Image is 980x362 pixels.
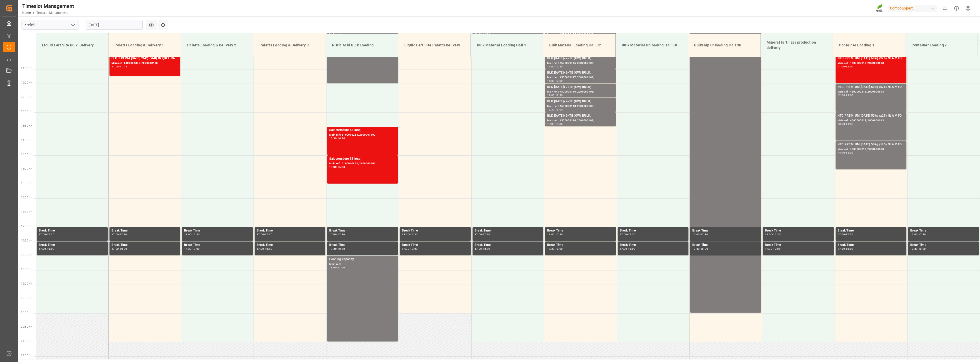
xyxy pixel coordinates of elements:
[547,85,614,90] div: BLK [DATE]+2+TE (GW) BULK;
[21,182,32,185] span: 15:30 Hr
[692,243,759,248] div: Break Time
[192,233,200,236] div: 17:30
[475,243,541,248] div: Break Time
[555,248,563,250] div: 18:00
[888,5,937,12] div: Compo Expert
[402,228,468,233] div: Break Time
[910,243,977,248] div: Break Time
[692,41,756,50] div: Bulkship Unloading Hall 3B
[701,248,708,250] div: 18:00
[838,152,845,154] div: 14:00
[555,80,555,82] div: -
[119,65,119,68] div: -
[838,233,845,236] div: 17:00
[700,248,701,250] div: -
[329,137,337,139] div: 13:30
[21,325,32,328] span: 20:30 Hr
[701,233,708,236] div: 17:30
[21,239,32,242] span: 17:30 Hr
[620,248,627,250] div: 17:30
[337,248,345,250] div: 18:00
[765,233,772,236] div: 17:00
[910,228,977,233] div: Break Time
[257,233,264,236] div: 17:00
[265,233,272,236] div: 17:30
[692,233,700,236] div: 17:00
[547,113,614,118] div: BLK [DATE]+2+TE (GW) BULK;
[475,228,541,233] div: Break Time
[846,233,853,236] div: 17:30
[475,233,482,236] div: 17:00
[772,233,773,236] div: -
[192,233,192,236] div: -
[846,94,853,96] div: 13:00
[257,243,323,248] div: Break Time
[838,56,904,61] div: NTC PREMIUM [DATE] 50kg (x25) NLA MTO;
[329,156,396,162] div: Salpetersäure 53 lose;
[120,248,127,250] div: 18:00
[21,167,32,170] span: 15:00 Hr
[845,248,846,250] div: -
[22,2,74,10] div: Timeslot Management
[192,248,200,250] div: 18:00
[838,118,904,123] div: Main ref : 4500000817, 2000000613;
[772,248,773,250] div: -
[888,3,939,13] button: Compo Expert
[21,340,32,343] span: 21:00 Hr
[838,228,904,233] div: Break Time
[628,233,635,236] div: 17:30
[482,248,483,250] div: -
[21,354,32,357] span: 21:30 Hr
[21,124,32,127] span: 13:30 Hr
[21,110,32,113] span: 13:00 Hr
[547,99,614,104] div: BLK [DATE]+2+TE (GW) BULK;
[329,233,337,236] div: 17:00
[918,233,918,236] div: -
[329,243,396,248] div: Break Time
[402,243,468,248] div: Break Time
[112,56,178,61] div: FLO T PERM [DATE] 25kg (x60) INT;BFL CA SL 20L (x48) ES,PT;FLO T Turf 20-5-8 25kg (x42) INT;BC PL...
[475,41,539,50] div: Bulk Material Loading Hall 1
[547,228,614,233] div: Break Time
[409,233,410,236] div: -
[555,94,555,96] div: -
[838,243,904,248] div: Break Time
[475,248,482,250] div: 17:30
[21,139,32,142] span: 14:00 Hr
[329,257,396,262] div: Loading capacity
[119,248,119,250] div: -
[838,147,904,152] div: Main ref : 4500000818, 2000000613;
[773,248,781,250] div: 18:00
[845,94,846,96] div: -
[547,248,555,250] div: 17:30
[329,262,396,266] div: Main ref : ,
[838,142,904,147] div: NTC PREMIUM [DATE] 50kg (x25) NLA MTO;
[846,65,853,68] div: 12:00
[21,297,32,299] span: 19:30 Hr
[692,248,700,250] div: 17:30
[40,41,104,50] div: Liquid Fert Site Bulk Delivery
[257,248,264,250] div: 17:30
[555,123,555,125] div: -
[185,41,249,50] div: Paletts Loading & Delivery 2
[838,248,845,250] div: 17:30
[21,153,32,156] span: 14:30 Hr
[112,61,178,65] div: Main ref : 6100001380, 2000000488;
[547,94,555,96] div: 12:00
[21,210,32,213] span: 16:30 Hr
[120,233,127,236] div: 17:30
[337,266,337,269] div: -
[910,248,918,250] div: 17:30
[46,233,47,236] div: -
[547,108,555,111] div: 12:30
[620,228,686,233] div: Break Time
[329,248,337,250] div: 17:30
[876,4,884,13] img: Screenshot%202023-09-29%20at%2010.02.21.png_1712312052.png
[627,233,628,236] div: -
[838,113,904,118] div: NTC PREMIUM [DATE] 50kg (x25) NLA MTO;
[112,228,178,233] div: Break Time
[184,243,251,248] div: Break Time
[112,243,178,248] div: Break Time
[845,123,846,125] div: -
[547,104,614,108] div: Main ref : 4500000148, 2000000108;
